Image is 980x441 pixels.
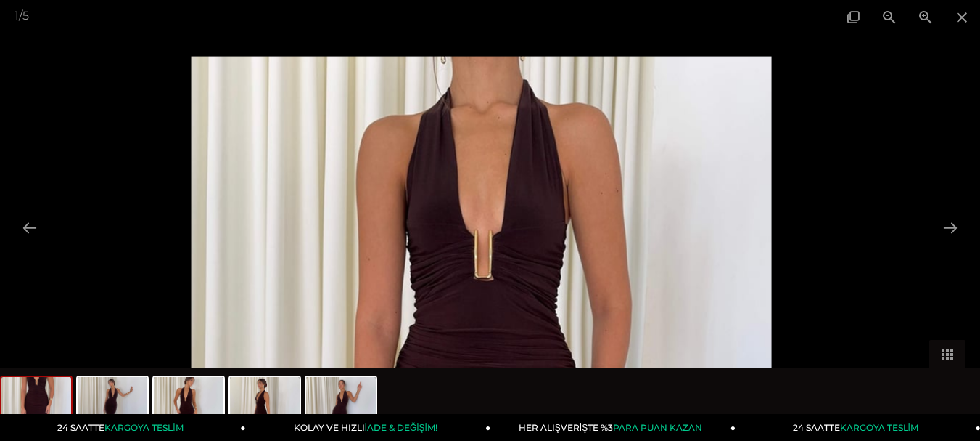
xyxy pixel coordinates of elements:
[306,377,376,432] img: viktoria-elbise-26k028-5-4688.jpg
[1,377,71,432] img: viktoria-elbise-26k028-f7b44d.jpg
[246,414,491,441] a: KOLAY VE HIZLIİADE & DEĞİŞİM!
[929,340,965,368] button: Toggle thumbnails
[15,9,19,23] span: 1
[840,422,918,433] span: KARGOYA TESLİM
[154,377,223,432] img: viktoria-elbise-26k028-e8eb8c.jpg
[104,422,183,433] span: KARGOYA TESLİM
[365,422,437,433] span: İADE & DEĞİŞİM!
[490,414,736,441] a: HER ALIŞVERİŞTE %3PARA PUAN KAZAN
[230,377,300,432] img: viktoria-elbise-26k028-7-9acd.jpg
[613,422,702,433] span: PARA PUAN KAZAN
[22,9,29,23] span: 5
[78,377,147,432] img: viktoria-elbise-26k028-a78-35.jpg
[1,414,246,441] a: 24 SAATTEKARGOYA TESLİM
